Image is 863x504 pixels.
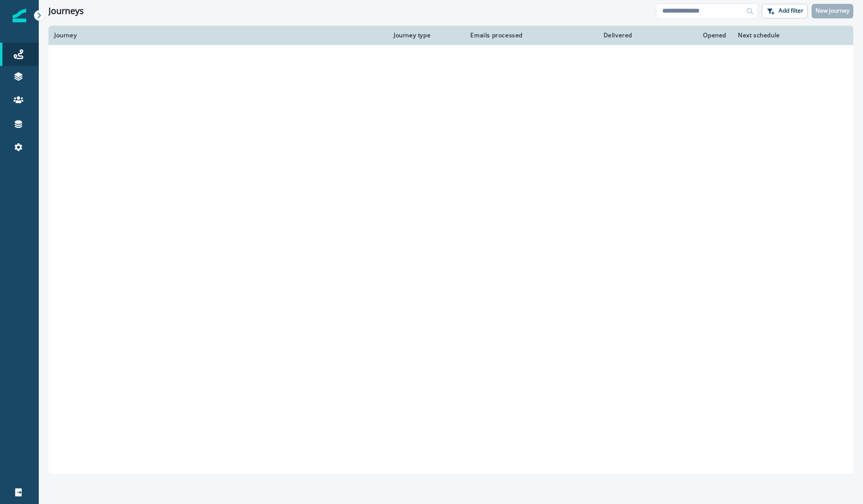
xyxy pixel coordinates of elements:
[534,31,632,39] div: Delivered
[738,31,823,39] div: Next schedule
[779,7,803,14] p: Add filter
[812,4,853,18] button: New journey
[394,31,455,39] div: Journey type
[815,7,849,14] p: New journey
[644,31,726,39] div: Opened
[54,31,382,39] div: Journey
[762,4,808,18] button: Add filter
[48,6,84,16] h1: Journeys
[13,9,26,22] img: Inflection
[466,31,523,39] div: Emails processed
